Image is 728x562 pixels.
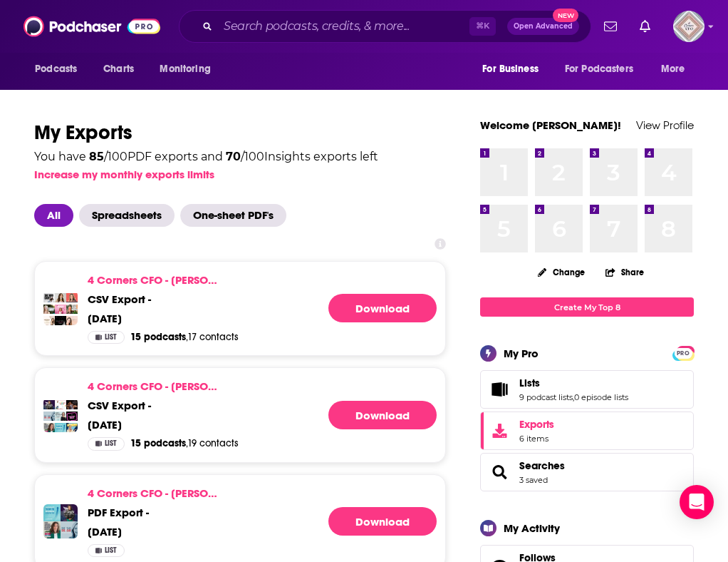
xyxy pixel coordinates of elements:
[160,59,210,79] span: Monitoring
[43,293,55,305] img: She Who Dares Podcast
[480,297,694,317] a: Create My Top 8
[130,437,239,450] a: 15 podcasts,19 contacts
[556,56,654,83] button: open menu
[35,59,77,79] span: Podcasts
[673,11,704,42] button: Show profile menu
[504,347,539,360] div: My Pro
[680,485,714,519] div: Open Intercom Messenger
[485,379,514,399] a: Lists
[34,168,214,181] button: Increase my monthly exports limits
[328,294,437,322] a: Generating File
[130,331,186,343] span: 15 podcasts
[55,400,66,412] img: Small Business Bestie
[61,521,78,538] img: She Said / She Said
[180,204,286,227] span: One-sheet PDF's
[180,204,292,227] button: One-sheet PDF's
[565,59,633,79] span: For Podcasters
[66,293,78,305] img: Potential to Powerhouse: Success Secrets for Women Entrepreneurs
[673,11,704,42] img: User Profile
[636,118,694,132] a: View Profile
[482,59,539,79] span: For Business
[519,418,554,431] span: Exports
[105,547,117,554] span: List
[88,312,151,325] div: [DATE]
[519,392,573,402] a: 9 podcast lists
[573,392,574,402] span: ,
[66,412,78,423] img: Celebrating Women
[605,258,645,286] button: Share
[43,504,61,521] img: Accelerate Your Business Growth
[103,59,134,79] span: Charts
[89,150,104,163] span: 85
[88,273,224,287] a: 4 Corners CFO - [PERSON_NAME] Round 9 - [DATE] (Copy)
[43,305,55,316] img: Look What She Built by Jaime Foster
[43,412,55,423] img: She Said / She Said
[66,316,78,327] img: The Fearless Female Entrepreneur
[598,14,623,39] a: Show notifications dropdown
[55,305,66,316] img: Woman-Owned Wallet: The Podcast
[651,56,703,83] button: open menu
[55,316,66,327] img: Unlimited HERizons
[43,400,55,412] img: Wings of Inspired Business
[519,434,554,444] span: 6 items
[88,418,151,431] div: [DATE]
[34,204,73,227] span: All
[43,316,55,327] img: She Busy
[105,334,117,341] span: List
[66,305,78,316] img: Her First 3 Years - A podcast for women entrepreneurs
[130,331,239,344] a: 15 podcasts,17 contacts
[88,486,224,500] a: 4 corners CFO - [PERSON_NAME] Round 7 - [DATE] (Copy)
[218,15,469,38] input: Search podcasts, credits, & more...
[88,379,224,393] a: 4 corners CFO - [PERSON_NAME] Round 7 - [DATE] (Copy)
[634,14,656,39] a: Show notifications dropdown
[79,204,180,227] button: Spreadsheets
[480,412,694,450] a: Exports
[66,423,78,434] img: Amplify with Jess Ekstrom
[574,392,628,402] a: 0 episode lists
[88,525,149,538] div: [DATE]
[480,118,621,132] a: Welcome [PERSON_NAME]!
[504,521,560,535] div: My Activity
[130,437,186,449] span: 15 podcasts
[514,23,573,30] span: Open Advanced
[553,9,578,22] span: New
[24,13,160,40] img: Podchaser - Follow, Share and Rate Podcasts
[79,204,175,227] span: Spreadsheets
[88,399,109,412] span: csv
[179,10,591,43] div: Search podcasts, credits, & more...
[34,151,378,163] div: You have / 100 PDF exports and / 100 Insights exports left
[485,421,514,441] span: Exports
[61,504,78,521] img: Wings of Inspired Business
[519,475,548,485] a: 3 saved
[529,263,593,281] button: Change
[519,459,565,472] a: Searches
[55,293,66,305] img: Self Made Babe
[66,400,78,412] img: The Embodied Baddie Podcast
[34,204,79,227] button: All
[328,401,437,429] a: Generating File
[88,506,107,519] span: PDF
[480,370,694,409] span: Lists
[55,423,66,434] img: Accelerate Your Business Growth
[34,120,446,145] h1: My Exports
[43,423,55,434] img: Stacking Your Team | Leadership Advisor for Women Entrepreneurs
[675,347,692,358] a: PRO
[661,59,685,79] span: More
[43,521,61,538] img: Stacking Your Team | Leadership Advisor for Women Entrepreneurs
[519,377,628,389] a: Lists
[673,11,704,42] span: Logged in as Marketing4Corners
[88,292,151,306] div: export -
[88,506,149,519] div: export -
[55,412,66,423] img: Doing Business Like a Woman Podcast
[469,17,496,36] span: ⌘ K
[328,507,437,536] button: Download
[88,292,109,306] span: csv
[507,18,579,35] button: Open AdvancedNew
[94,56,142,83] a: Charts
[480,453,694,491] span: Searches
[88,399,151,412] div: export -
[519,377,540,389] span: Lists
